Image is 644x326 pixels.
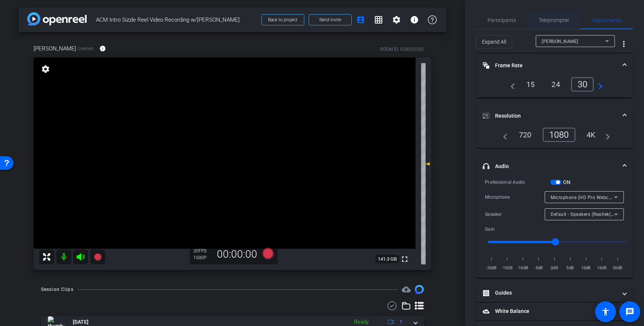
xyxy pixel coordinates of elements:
[501,264,513,272] span: -15dB
[415,285,424,294] img: Session clips
[193,248,212,254] div: 30
[499,130,508,139] mat-icon: navigate_before
[309,14,352,25] button: Send invite
[594,80,603,89] mat-icon: navigate_next
[261,14,304,25] button: Back to project
[551,211,631,217] span: Default - Speakers (Realtek(R) Audio)
[400,255,409,264] mat-icon: fullscreen
[581,128,601,141] div: 4K
[73,318,88,326] span: [DATE]
[542,39,578,44] span: [PERSON_NAME]
[592,18,622,23] span: Adjustments
[543,128,575,142] div: 1080
[485,178,550,186] div: Professional Audio
[601,130,610,139] mat-icon: navigate_next
[421,159,430,168] mat-icon: 0 dB
[485,226,550,233] div: Gain
[476,104,633,128] mat-expansion-panel-header: Resolution
[506,80,515,89] mat-icon: navigate_before
[571,77,594,91] div: 30
[483,307,617,315] mat-panel-title: White Balance
[199,248,206,254] span: FPS
[27,12,87,25] img: app-logo
[619,40,628,49] mat-icon: more_vert
[532,264,545,272] span: -5dB
[615,35,633,53] button: More Options for Adjustments Panel
[517,264,529,272] span: -10dB
[485,264,498,272] span: -20dB
[476,284,633,302] mat-expansion-panel-header: Guides
[595,264,608,272] span: 15dB
[625,307,634,316] mat-icon: message
[483,112,617,120] mat-panel-title: Resolution
[476,128,633,148] div: Resolution
[546,78,566,91] div: 24
[34,44,76,53] span: [PERSON_NAME]
[356,15,365,24] mat-icon: account_box
[99,45,106,52] mat-icon: info
[483,162,617,170] mat-panel-title: Audio
[476,35,512,49] button: Expand All
[193,255,212,261] div: 1080P
[548,264,561,272] span: 0dB
[564,264,576,272] span: 5dB
[392,15,401,24] mat-icon: settings
[476,77,633,97] div: Frame Rate
[476,53,633,77] mat-expansion-panel-header: Frame Rate
[402,285,411,294] span: Destinations for your clips
[40,65,51,74] mat-icon: settings
[402,285,411,294] mat-icon: cloud_upload
[78,46,94,52] span: Chrome
[539,18,569,23] span: Teleprompter
[319,17,341,23] span: Send invite
[374,15,383,24] mat-icon: grid_on
[476,154,633,178] mat-expansion-panel-header: Audio
[268,17,298,22] span: Back to project
[482,35,506,49] span: Expand All
[483,289,617,297] mat-panel-title: Guides
[476,178,633,278] div: Audio
[96,12,257,27] span: ACM Intro Sizzle Reel Video Recording w/[PERSON_NAME]
[488,18,516,23] span: Participants
[410,15,419,24] mat-icon: info
[380,46,424,53] div: ROOM ID: 428920350
[41,286,74,293] div: Session Clips
[485,211,545,218] div: Speaker
[601,307,610,316] mat-icon: accessibility
[375,255,399,264] span: 141.3 GB
[513,128,537,141] div: 720
[611,264,624,272] span: 20dB
[399,318,402,326] span: 1
[483,62,617,69] mat-panel-title: Frame Rate
[561,178,571,186] label: ON
[521,78,541,91] div: 15
[212,248,262,261] div: 00:00:00
[476,302,633,320] mat-expansion-panel-header: White Balance
[485,193,545,201] div: Microphone
[580,264,592,272] span: 10dB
